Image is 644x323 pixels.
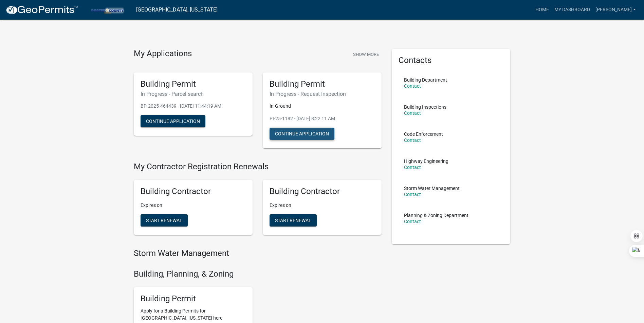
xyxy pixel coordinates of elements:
[141,202,246,209] p: Expires on
[141,214,188,227] button: Start Renewal
[136,4,218,16] a: [GEOGRAPHIC_DATA], [US_STATE]
[350,49,382,60] button: Show More
[404,105,446,109] p: Building Inspections
[84,5,131,14] img: Porter County, Indiana
[404,110,421,116] a: Contact
[141,79,246,89] h5: Building Permit
[404,132,443,136] p: Code Enforcement
[404,165,421,170] a: Contact
[270,187,375,196] h5: Building Contractor
[399,56,504,65] h5: Contacts
[134,162,382,240] wm-registration-list-section: My Contractor Registration Renewals
[533,3,552,16] a: Home
[146,218,182,223] span: Start Renewal
[270,202,375,209] p: Expires on
[141,294,246,304] h5: Building Permit
[270,214,317,227] button: Start Renewal
[404,137,421,143] a: Contact
[404,213,468,218] p: Planning & Zoning Department
[141,103,246,110] p: BP-2025-464439 - [DATE] 11:44:19 AM
[270,79,375,89] h5: Building Permit
[134,49,192,59] h4: My Applications
[270,103,375,110] p: In-Ground
[404,219,421,224] a: Contact
[134,249,382,258] h4: Storm Water Management
[404,159,448,164] p: Highway Engineering
[141,91,246,97] h6: In Progress - Parcel search
[404,186,460,191] p: Storm Water Management
[404,192,421,197] a: Contact
[275,218,311,223] span: Start Renewal
[404,83,421,89] a: Contact
[141,115,205,127] button: Continue Application
[270,115,375,122] p: PI-25-1182 - [DATE] 8:22:11 AM
[141,307,246,322] p: Apply for a Building Permits for [GEOGRAPHIC_DATA], [US_STATE] here
[270,91,375,97] h6: In Progress - Request Inspection
[134,162,382,172] h4: My Contractor Registration Renewals
[141,187,246,196] h5: Building Contractor
[270,128,334,140] button: Continue Application
[593,3,639,16] a: [PERSON_NAME]
[134,269,382,279] h4: Building, Planning, & Zoning
[552,3,593,16] a: My Dashboard
[404,78,447,82] p: Building Department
